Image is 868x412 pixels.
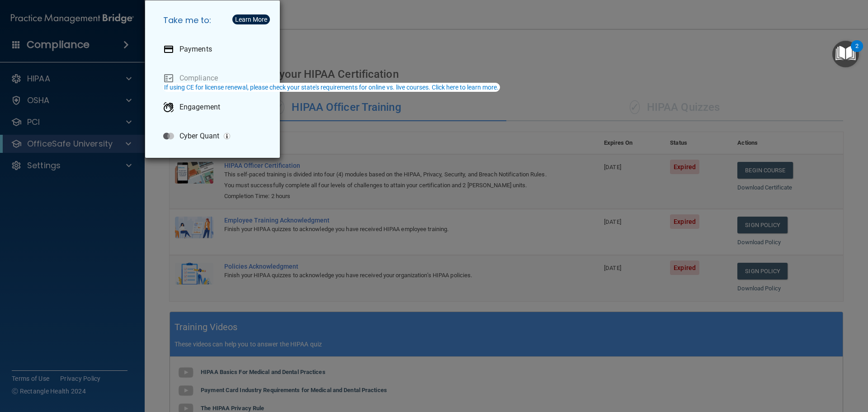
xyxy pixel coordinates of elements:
[832,41,859,67] button: Open Resource Center, 2 new notifications
[156,95,273,120] a: Engagement
[156,66,273,91] a: Compliance
[156,37,273,62] a: Payments
[235,16,267,23] div: Learn More
[156,123,273,149] a: Cyber Quant
[179,132,219,141] p: Cyber Quant
[164,84,499,90] div: If using CE for license renewal, please check your state's requirements for online vs. live cours...
[232,14,270,24] button: Learn More
[855,46,859,58] div: 2
[179,103,220,112] p: Engagement
[156,8,273,33] h5: Take me to:
[179,45,212,54] p: Payments
[163,83,500,92] button: If using CE for license renewal, please check your state's requirements for online vs. live cours...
